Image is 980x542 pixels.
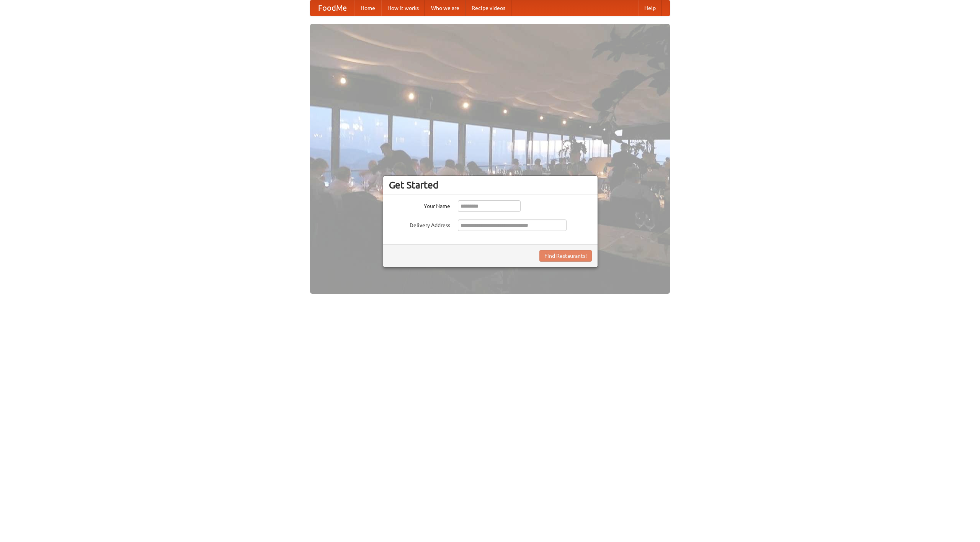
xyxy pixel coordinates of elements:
label: Delivery Address [389,219,450,229]
a: How it works [381,0,425,16]
h3: Get Started [389,179,592,191]
a: Help [638,0,662,16]
button: Find Restaurants! [539,250,592,262]
a: FoodMe [310,0,354,16]
label: Your Name [389,200,450,210]
a: Recipe videos [465,0,511,16]
a: Home [354,0,381,16]
a: Who we are [425,0,465,16]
